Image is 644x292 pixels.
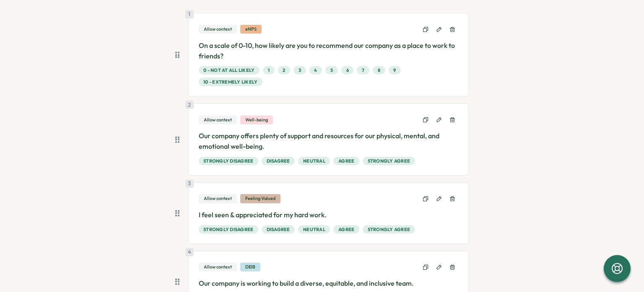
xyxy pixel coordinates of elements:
[199,263,237,271] div: Allow context
[314,66,317,74] span: 4
[368,157,410,165] span: Strongly Agree
[203,226,253,233] span: Strongly Disagree
[267,157,290,165] span: Disagree
[199,25,237,34] div: Allow context
[378,66,380,74] span: 8
[303,226,325,233] span: Neutral
[199,116,237,124] div: Allow context
[240,116,273,124] div: Well-being
[338,226,354,233] span: Agree
[303,157,325,165] span: Neutral
[330,66,333,74] span: 5
[368,226,410,233] span: Strongly Agree
[338,157,354,165] span: Agree
[393,66,396,74] span: 9
[362,66,364,74] span: 7
[203,157,253,165] span: Strongly Disagree
[199,40,459,61] p: On a scale of 0-10, how likely are you to recommend our company as a place to work to friends?
[199,278,459,289] p: Our company is working to build a diverse, equitable, and inclusive team.
[283,66,285,74] span: 2
[240,263,260,271] div: DEIB
[267,226,290,233] span: Disagree
[199,131,459,152] p: Our company offers plenty of support and resources for our physical, mental, and emotional well-b...
[299,66,301,74] span: 3
[199,210,459,220] p: I feel seen & appreciated for my hard work.
[203,78,257,86] span: 10 - Extremely likely
[199,194,237,203] div: Allow context
[185,10,194,18] div: 1
[240,194,280,203] div: Feeling Valued
[185,179,194,188] div: 3
[185,100,194,109] div: 2
[240,25,262,34] div: eNPS
[185,248,194,256] div: 4
[203,66,254,74] span: 0 - Not at all likely
[346,66,349,74] span: 6
[268,66,270,74] span: 1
